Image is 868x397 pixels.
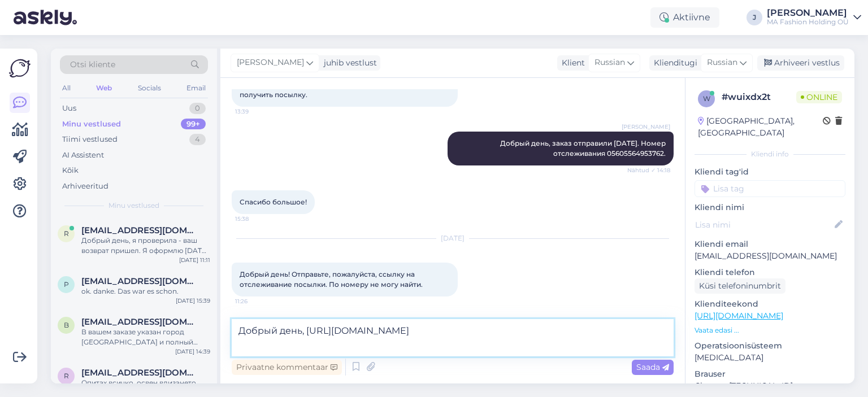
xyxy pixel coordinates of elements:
div: Kliendi info [695,149,845,159]
p: Klienditeekond [695,298,845,310]
p: [MEDICAL_DATA] [695,352,845,364]
div: Socials [136,81,163,95]
p: Operatsioonisüsteem [695,340,845,352]
div: [DATE] 14:39 [175,347,210,356]
div: Web [94,81,114,95]
div: Uus [62,103,76,114]
div: В вашем заказе указан город [GEOGRAPHIC_DATA] и полный адрес. Возможно в эмейле не отразился, одн... [81,327,210,347]
span: Minu vestlused [108,200,159,211]
div: 0 [189,103,206,114]
p: Kliendi nimi [695,202,845,213]
span: planungarnold@aol.com [81,276,199,286]
span: Добрый день, заказ отправили [DATE]. Номер отслеживания 05605564953762. [500,139,667,158]
div: J [747,10,762,25]
div: Privaatne kommentaar [232,360,342,375]
div: Klienditugi [649,57,697,69]
div: 4 [189,134,206,145]
div: [DATE] 11:11 [179,256,210,264]
span: 11:26 [235,297,277,306]
span: Добрый день! Отправьте, пожалуйста, ссылку на отслеживание посылки. По номеру не могу найти. [240,270,423,289]
p: Chrome [TECHNICAL_ID] [695,380,845,392]
div: Kõik [62,165,79,176]
div: Aktiivne [650,7,719,28]
span: 15:38 [235,215,277,223]
div: Minu vestlused [62,119,121,130]
div: Добрый день, я проверила - ваш возврат пришел. Я оформлю [DATE] - бухгалтер переведет деньги на э... [81,235,210,256]
div: juhib vestlust [319,57,377,69]
span: r [64,229,69,238]
div: # wuixdx2t [722,90,796,104]
div: Küsi telefoninumbrit [695,278,785,294]
div: AI Assistent [62,150,104,161]
span: w [703,94,710,103]
span: Russian [707,56,737,69]
div: 99+ [181,119,206,130]
textarea: Добрый день, [URL][DOMAIN_NAME] [232,319,674,356]
div: Arhiveeri vestlus [757,55,844,71]
p: [EMAIL_ADDRESS][DOMAIN_NAME] [695,250,845,262]
p: Kliendi telefon [695,267,845,278]
img: Askly Logo [9,58,31,79]
p: Kliendi email [695,238,845,250]
span: Russian [594,56,625,69]
span: [PERSON_NAME] [237,56,304,69]
span: biryulya80@gmail.com [81,317,199,327]
div: ok. danke. Das war es schon. [81,286,210,296]
div: [DATE] 15:39 [176,296,210,305]
span: rasa@servista.lt [81,225,199,235]
span: rennie@mail.bg [81,368,199,378]
div: Klient [557,57,585,69]
span: r [64,372,69,380]
span: b [64,321,69,329]
span: Otsi kliente [70,59,115,71]
div: MA Fashion Holding OÜ [767,18,849,27]
div: [DATE] [232,233,674,243]
input: Lisa nimi [695,219,832,231]
div: [PERSON_NAME] [767,8,849,18]
span: p [64,280,69,289]
div: All [60,81,73,95]
input: Lisa tag [695,180,845,197]
span: Online [796,91,842,103]
span: 13:39 [235,107,277,116]
p: Brauser [695,368,845,380]
div: Arhiveeritud [62,181,108,192]
p: Kliendi tag'id [695,166,845,178]
div: [GEOGRAPHIC_DATA], [GEOGRAPHIC_DATA] [698,115,823,139]
p: Vaata edasi ... [695,325,845,335]
a: [PERSON_NAME]MA Fashion Holding OÜ [767,8,861,27]
span: Nähtud ✓ 14:18 [627,166,670,174]
span: Saada [636,362,669,372]
div: Tiimi vestlused [62,134,118,145]
span: Спасибо большое! [240,198,307,206]
a: [URL][DOMAIN_NAME] [695,311,783,321]
div: Email [184,81,208,95]
span: [PERSON_NAME] [622,123,670,131]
